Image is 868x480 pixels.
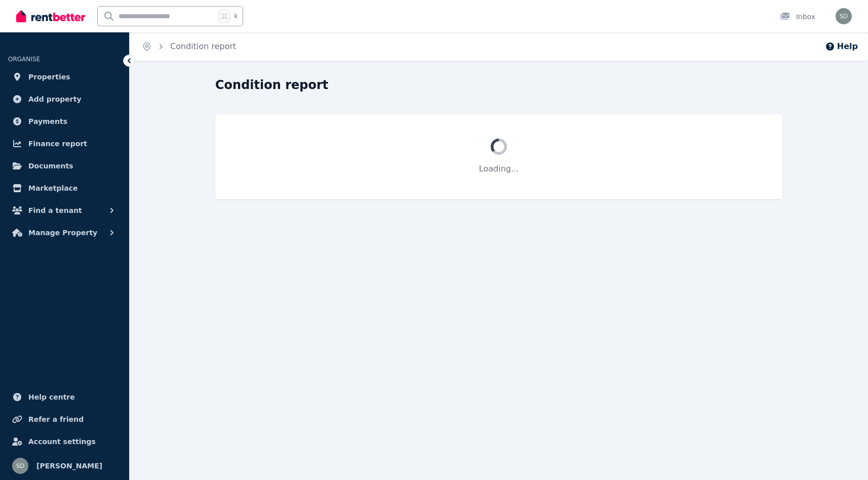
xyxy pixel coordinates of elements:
img: Steve Donnellan [836,8,852,24]
a: Payments [8,111,121,132]
span: ORGANISE [8,56,40,63]
div: Inbox [780,12,815,22]
button: Find a tenant [8,200,121,221]
span: Refer a friend [28,413,84,425]
span: [PERSON_NAME] [36,460,102,472]
a: Help centre [8,387,121,407]
span: Account settings [28,435,96,448]
span: Properties [28,71,70,83]
span: Find a tenant [28,204,82,216]
a: Marketplace [8,178,121,198]
p: Loading... [240,163,758,175]
span: Marketplace [28,182,77,194]
img: Steve Donnellan [12,458,28,474]
a: Finance report [8,134,121,154]
a: Condition report [170,41,236,51]
span: Help centre [28,391,75,403]
nav: Breadcrumb [130,32,248,61]
a: Refer a friend [8,409,121,429]
a: Add property [8,89,121,109]
button: Manage Property [8,223,121,243]
span: k [234,12,238,20]
h1: Condition report [215,77,328,93]
img: RentBetter [16,9,85,24]
a: Properties [8,67,121,87]
span: Documents [28,160,73,172]
button: Help [825,40,858,53]
span: Add property [28,93,82,105]
a: Account settings [8,431,121,452]
span: Manage Property [28,227,97,239]
span: Finance report [28,138,87,150]
a: Documents [8,156,121,176]
span: Payments [28,115,67,127]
